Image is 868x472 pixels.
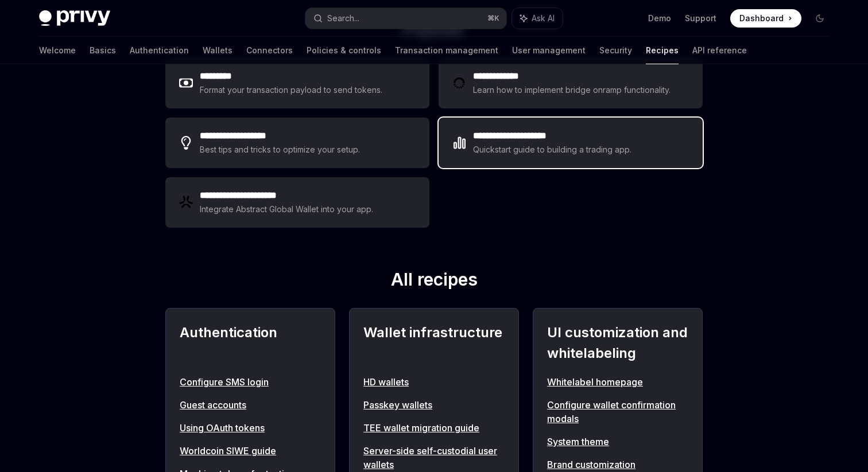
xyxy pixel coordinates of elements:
[130,37,189,64] a: Authentication
[739,13,784,24] span: Dashboard
[307,37,381,64] a: Policies & controls
[39,37,76,64] a: Welcome
[473,143,632,157] div: Quickstart guide to building a trading app.
[646,37,679,64] a: Recipes
[363,421,505,435] a: TEE wallet migration guide
[327,11,359,25] div: Search...
[39,10,110,26] img: dark logo
[90,37,116,64] a: Basics
[599,37,632,64] a: Security
[180,444,321,458] a: Worldcoin SIWE guide
[512,8,563,29] button: Ask AI
[685,13,716,24] a: Support
[547,375,688,389] a: Whitelabel homepage
[395,37,498,64] a: Transaction management
[200,83,383,97] div: Format your transaction payload to send tokens.
[363,398,505,412] a: Passkey wallets
[180,322,321,364] h2: Authentication
[532,13,555,24] span: Ask AI
[547,458,688,471] a: Brand customization
[180,375,321,389] a: Configure SMS login
[200,143,362,157] div: Best tips and tricks to optimize your setup.
[165,269,703,294] h2: All recipes
[547,322,688,364] h2: UI customization and whitelabeling
[363,322,505,364] h2: Wallet infrastructure
[730,9,801,28] a: Dashboard
[363,375,505,389] a: HD wallets
[473,83,674,97] div: Learn how to implement bridge onramp functionality.
[547,398,688,426] a: Configure wallet confirmation modals
[487,14,499,23] span: ⌘ K
[203,37,232,64] a: Wallets
[305,8,506,29] button: Search...⌘K
[512,37,586,64] a: User management
[200,202,374,216] div: Integrate Abstract Global Wallet into your app.
[692,37,747,64] a: API reference
[246,37,293,64] a: Connectors
[180,421,321,435] a: Using OAuth tokens
[363,444,505,471] a: Server-side self-custodial user wallets
[547,435,688,448] a: System theme
[648,13,671,24] a: Demo
[165,58,429,108] a: **** ****Format your transaction payload to send tokens.
[180,398,321,412] a: Guest accounts
[439,58,703,108] a: **** **** ***Learn how to implement bridge onramp functionality.
[811,9,829,28] button: Toggle dark mode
